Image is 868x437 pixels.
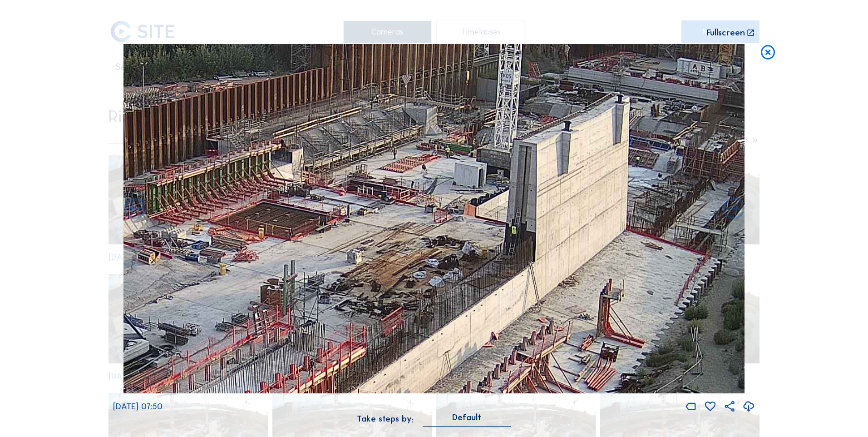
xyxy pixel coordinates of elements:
div: Fullscreen [706,29,745,38]
i: Forward [122,197,147,222]
div: Default [452,413,481,422]
i: Back [721,197,746,222]
div: Default [423,413,511,426]
span: [DATE] 07:50 [113,401,163,412]
img: Image [123,44,745,394]
div: Take steps by: [357,415,414,423]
